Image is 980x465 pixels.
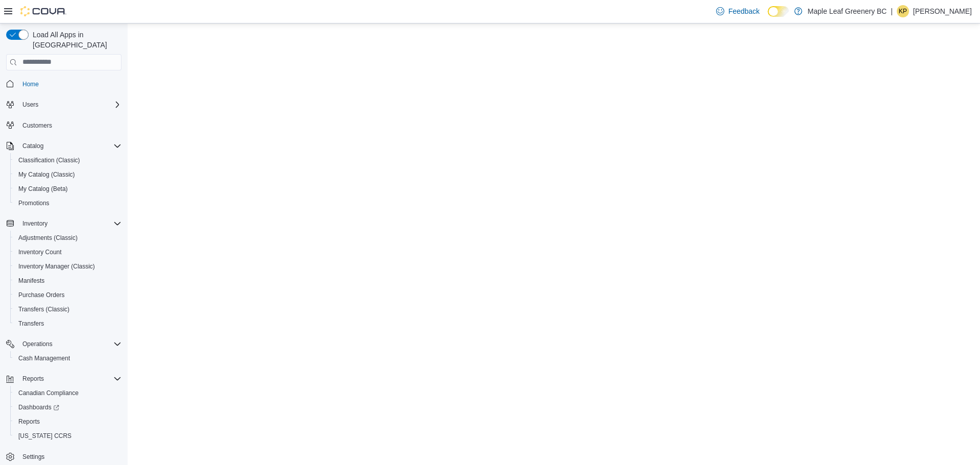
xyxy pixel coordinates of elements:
a: Adjustments (Classic) [14,232,82,244]
span: Canadian Compliance [18,389,79,397]
button: Purchase Orders [10,288,126,302]
span: Reports [14,415,121,428]
span: Users [22,101,38,109]
button: Transfers [10,316,126,331]
span: My Catalog (Beta) [14,183,121,195]
button: Catalog [2,139,126,153]
a: Cash Management [14,352,74,364]
button: [US_STATE] CCRS [10,429,126,443]
button: Catalog [18,140,47,152]
span: Catalog [22,142,43,150]
button: Classification (Classic) [10,153,126,167]
span: Reports [18,418,40,426]
span: Cash Management [14,352,121,364]
a: Reports [14,415,44,428]
button: Cash Management [10,351,126,365]
input: Dark Mode [768,6,789,17]
a: Home [18,78,43,90]
span: Operations [18,338,121,350]
span: Load All Apps in [GEOGRAPHIC_DATA] [29,30,121,50]
button: Adjustments (Classic) [10,231,126,245]
button: Inventory Count [10,245,126,259]
span: Transfers [18,320,44,328]
span: Feedback [728,6,759,16]
span: Promotions [18,199,50,207]
span: Operations [22,340,53,348]
span: My Catalog (Beta) [18,185,68,193]
span: Promotions [14,197,121,209]
a: Transfers [14,317,48,330]
button: Transfers (Classic) [10,302,126,316]
button: Settings [2,449,126,464]
span: Inventory [22,219,47,228]
span: Transfers (Classic) [18,305,69,313]
a: Manifests [14,275,48,287]
span: Settings [22,453,44,461]
span: Transfers [14,317,121,330]
span: Transfers (Classic) [14,303,121,315]
div: Krystle Parsons [897,5,909,17]
span: Purchase Orders [18,291,65,299]
span: Adjustments (Classic) [14,232,121,244]
button: Reports [18,373,48,385]
button: Manifests [10,274,126,288]
span: Reports [22,375,44,383]
span: Catalog [18,140,121,152]
button: Inventory [2,216,126,231]
button: My Catalog (Beta) [10,182,126,196]
span: Cash Management [18,354,70,362]
span: Home [18,78,121,90]
span: Inventory Manager (Classic) [18,262,95,271]
span: Customers [22,121,52,130]
span: Purchase Orders [14,289,121,301]
a: Feedback [712,1,764,21]
span: KP [899,5,907,17]
a: Dashboards [14,401,63,413]
button: Reports [10,414,126,429]
span: Inventory Manager (Classic) [14,260,121,273]
span: My Catalog (Classic) [18,170,75,179]
span: Dark Mode [768,17,768,17]
span: Customers [18,119,121,132]
span: [US_STATE] CCRS [18,432,71,440]
a: Inventory Count [14,246,66,258]
span: Washington CCRS [14,430,121,442]
span: Inventory Count [18,248,62,256]
button: Users [18,99,42,111]
span: Classification (Classic) [18,156,80,164]
button: Operations [2,337,126,351]
span: Dashboards [14,401,121,413]
span: Dashboards [18,403,59,411]
a: Purchase Orders [14,289,69,301]
button: Home [2,77,126,91]
a: Transfers (Classic) [14,303,73,315]
a: [US_STATE] CCRS [14,430,76,442]
span: Classification (Classic) [14,154,121,166]
a: My Catalog (Classic) [14,168,79,181]
button: Inventory [18,217,52,230]
p: Maple Leaf Greenery BC [807,5,887,17]
span: Home [22,80,39,88]
a: Settings [18,451,48,463]
span: Canadian Compliance [14,387,121,399]
span: Inventory Count [14,246,121,258]
a: Canadian Compliance [14,387,83,399]
button: Inventory Manager (Classic) [10,259,126,274]
button: Customers [2,118,126,133]
a: Dashboards [10,400,126,414]
span: Users [18,99,121,111]
p: [PERSON_NAME] [913,5,972,17]
span: My Catalog (Classic) [14,168,121,181]
button: Operations [18,338,57,350]
button: Promotions [10,196,126,210]
span: Inventory [18,217,121,230]
span: Reports [18,373,121,385]
span: Settings [18,450,121,463]
span: Manifests [14,275,121,287]
button: Users [2,97,126,112]
span: Adjustments (Classic) [18,234,78,242]
a: Customers [18,119,56,132]
img: Cova [20,6,66,16]
a: My Catalog (Beta) [14,183,72,195]
span: Manifests [18,277,44,285]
